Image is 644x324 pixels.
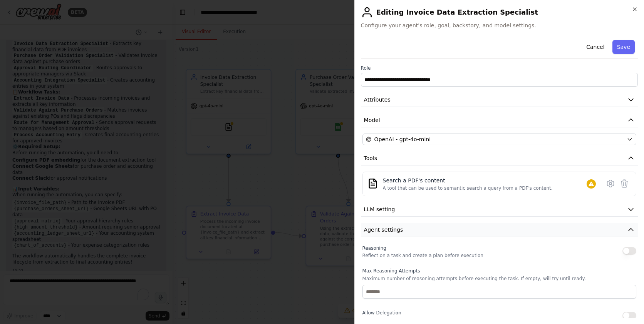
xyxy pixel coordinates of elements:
span: Agent settings [364,226,403,234]
p: Allow the agent to delegate tasks to other agents [362,317,477,323]
button: Configure tool [604,177,617,190]
img: PDFSearchTool [367,178,378,189]
span: Model [364,116,380,124]
label: Role [361,65,638,71]
button: Save [612,40,635,54]
p: Reflect on a task and create a plan before execution [362,252,483,259]
label: Max Reasoning Attempts [362,268,636,274]
button: OpenAI - gpt-4o-mini [362,134,636,145]
button: Attributes [361,93,638,107]
span: Tools [364,154,377,162]
span: Reasoning [362,246,386,251]
span: OpenAI - gpt-4o-mini [374,135,431,143]
div: Search a PDF's content [383,177,553,184]
div: A tool that can be used to semantic search a query from a PDF's content. [383,185,553,191]
span: Allow Delegation [362,310,401,316]
span: Configure your agent's role, goal, backstory, and model settings. [361,22,638,29]
p: Maximum number of reasoning attempts before executing the task. If empty, will try until ready. [362,276,636,282]
button: Cancel [582,40,609,54]
button: LLM setting [361,202,638,217]
button: Tools [361,151,638,165]
button: Model [361,113,638,127]
button: Agent settings [361,223,638,237]
button: Delete tool [617,177,631,190]
span: LLM setting [364,205,395,213]
span: Attributes [364,96,391,104]
h2: Editing Invoice Data Extraction Specialist [361,6,638,18]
